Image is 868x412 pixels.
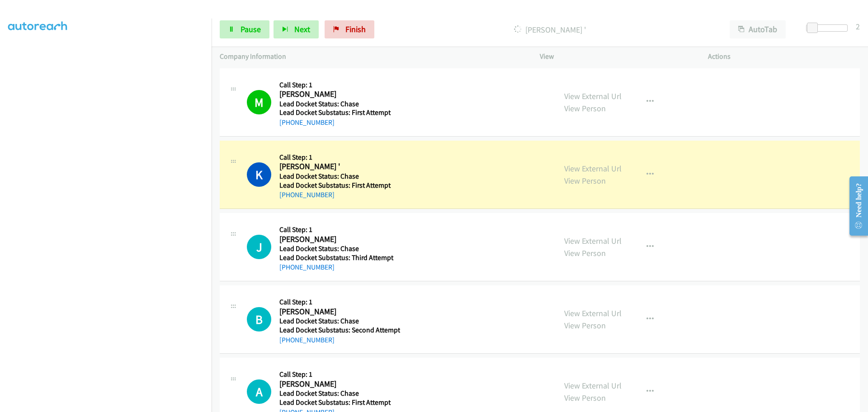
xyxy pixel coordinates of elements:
[279,336,335,344] a: [PHONE_NUMBER]
[279,99,397,109] h5: Lead Docket Status: Chase
[274,20,319,38] button: Next
[564,103,606,114] a: View Person
[279,298,400,307] h5: Call Step: 1
[564,91,622,101] a: View External Url
[279,379,397,389] h2: [PERSON_NAME]
[279,326,400,335] h5: Lead Docket Substatus: Second Attempt
[279,181,397,190] h5: Lead Docket Substatus: First Attempt
[564,236,622,246] a: View External Url
[564,175,606,186] a: View Person
[564,248,606,258] a: View Person
[247,90,271,114] h1: M
[247,307,271,331] div: The call is yet to be attempted
[279,370,397,379] h5: Call Step: 1
[279,161,397,172] h2: [PERSON_NAME] '
[325,20,374,38] a: Finish
[279,398,397,407] h5: Lead Docket Substatus: First Attempt
[564,320,606,331] a: View Person
[730,20,786,38] button: AutoTab
[708,51,860,62] p: Actions
[247,379,271,404] h1: A
[279,81,397,90] h5: Call Step: 1
[279,89,397,99] h2: [PERSON_NAME]
[220,51,524,62] p: Company Information
[247,235,271,259] div: The call is yet to be attempted
[279,153,397,162] h5: Call Step: 1
[842,170,868,242] iframe: Resource Center
[279,244,397,253] h5: Lead Docket Status: Chase
[540,51,692,62] p: View
[564,393,606,403] a: View Person
[279,317,400,326] h5: Lead Docket Status: Chase
[279,172,397,181] h5: Lead Docket Status: Chase
[279,108,397,117] h5: Lead Docket Substatus: First Attempt
[247,162,271,187] h1: K
[279,234,397,245] h2: [PERSON_NAME]
[279,263,335,271] a: [PHONE_NUMBER]
[279,118,335,127] a: [PHONE_NUMBER]
[564,308,622,318] a: View External Url
[279,307,397,317] h2: [PERSON_NAME]
[564,380,622,391] a: View External Url
[387,24,713,36] p: [PERSON_NAME] '
[247,379,271,404] div: The call is yet to be attempted
[279,190,335,199] a: [PHONE_NUMBER]
[856,20,860,33] div: 2
[279,225,397,234] h5: Call Step: 1
[279,253,397,262] h5: Lead Docket Substatus: Third Attempt
[220,20,269,38] a: Pause
[294,24,310,34] span: Next
[247,235,271,259] h1: J
[564,163,622,174] a: View External Url
[247,307,271,331] h1: B
[241,24,261,34] span: Pause
[345,24,366,34] span: Finish
[279,389,397,398] h5: Lead Docket Status: Chase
